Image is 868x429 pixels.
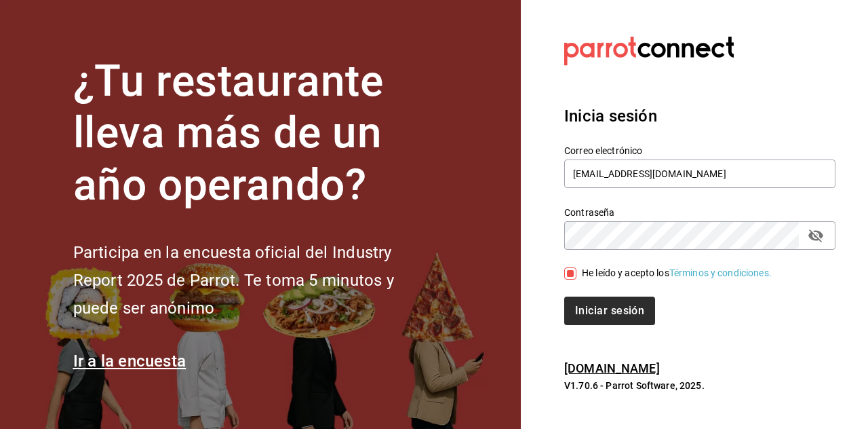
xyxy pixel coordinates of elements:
p: V1.70.6 - Parrot Software, 2025. [564,379,835,392]
div: He leído y acepto los [582,266,772,280]
h2: Participa en la encuesta oficial del Industry Report 2025 de Parrot. Te toma 5 minutos y puede se... [73,239,439,322]
a: [DOMAIN_NAME] [564,361,660,375]
label: Correo electrónico [564,145,835,155]
button: Iniciar sesión [564,297,655,325]
label: Contraseña [564,207,835,217]
a: Ir a la encuesta [73,352,186,371]
input: Ingresa tu correo electrónico [564,160,835,188]
button: passwordField [804,224,827,247]
h1: ¿Tu restaurante lleva más de un año operando? [73,56,439,212]
h3: Inicia sesión [564,104,835,128]
a: Términos y condiciones. [669,267,772,278]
